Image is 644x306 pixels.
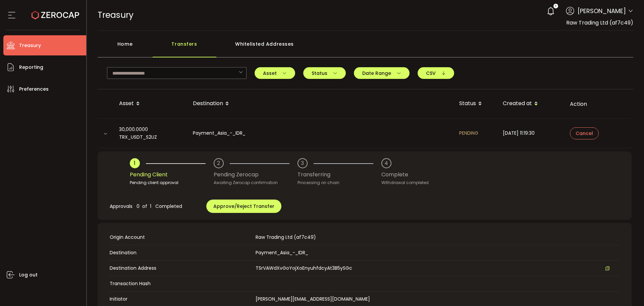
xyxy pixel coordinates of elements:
[459,130,478,136] span: PENDING
[110,265,253,272] span: Destination Address
[153,37,216,57] div: Transfers
[312,71,337,76] span: Status
[98,9,133,21] span: Treasury
[130,168,214,181] div: Pending Client
[362,71,401,76] span: Date Range
[130,179,214,186] div: Pending client approval
[576,131,593,136] span: Cancel
[206,200,281,213] button: Approve/Reject Transfer
[256,296,370,302] span: [PERSON_NAME][EMAIL_ADDRESS][DOMAIN_NAME]
[19,270,38,280] span: Log out
[214,179,298,186] div: Awaiting Zerocap confirmation
[134,161,136,166] div: 1
[110,280,253,287] span: Transaction Hash
[301,161,304,166] div: 3
[497,98,565,110] div: Created at
[555,4,556,8] span: 4
[214,168,298,181] div: Pending Zerocap
[187,98,454,110] div: Destination
[570,127,599,139] button: Cancel
[256,249,308,256] span: Payment_Asia_-_IDR_
[298,168,381,181] div: Transferring
[426,71,446,76] span: CSV
[110,296,253,303] span: Initiator
[497,129,565,137] div: [DATE] 11:19:30
[187,129,454,137] div: Payment_Asia_-_IDR_
[578,6,626,15] span: [PERSON_NAME]
[354,67,410,79] button: Date Range
[256,265,352,272] span: TSrVAWdXvGoYojXoEnyuhfdcyAt3B5ySGc
[19,41,41,50] span: Treasury
[303,67,346,79] button: Status
[256,234,316,241] span: Raw Trading Ltd (af7c49)
[217,161,220,166] div: 2
[114,98,187,110] div: Asset
[255,67,295,79] button: Asset
[114,126,187,141] div: 30,000.0000 TRX_USDT_S2UZ
[454,98,497,110] div: Status
[213,203,274,210] span: Approve/Reject Transfer
[298,179,381,186] div: Processing on chain
[381,179,429,186] div: Withdrawal completed
[263,71,287,76] span: Asset
[384,161,388,166] div: 4
[610,274,644,306] iframe: Chat Widget
[19,62,43,72] span: Reporting
[19,84,49,94] span: Preferences
[216,37,313,57] div: Whitelisted Addresses
[381,168,429,181] div: Complete
[566,19,633,27] span: Raw Trading Ltd (af7c49)
[110,234,253,241] span: Origin Account
[110,249,253,256] span: Destination
[98,37,153,57] div: Home
[110,203,182,210] span: Approvals 0 of 1 Completed
[418,67,454,79] button: CSV
[565,100,632,108] div: Action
